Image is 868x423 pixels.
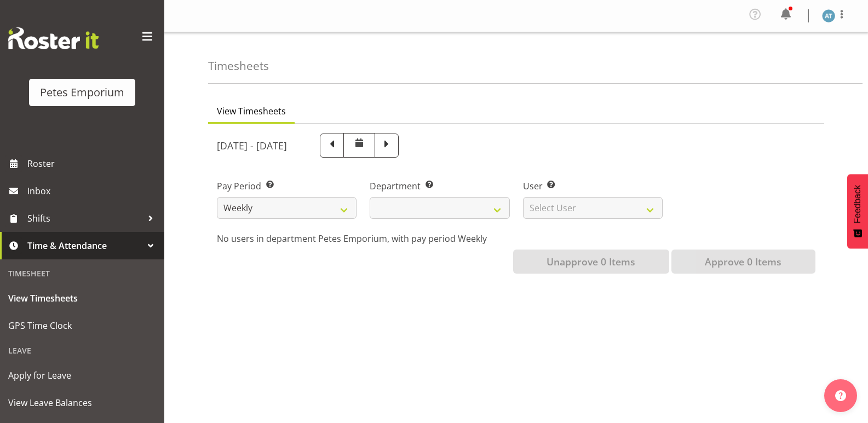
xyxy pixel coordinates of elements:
span: Feedback [853,185,863,223]
span: Roster [27,155,159,172]
img: help-xxl-2.png [835,390,846,401]
span: Approve 0 Items [705,254,781,269]
span: Unapprove 0 Items [547,254,635,269]
a: Apply for Leave [3,362,162,389]
span: View Timesheets [217,105,286,118]
span: Inbox [27,183,159,199]
button: Unapprove 0 Items [513,250,669,274]
a: View Timesheets [3,285,162,312]
label: Pay Period [217,179,357,193]
span: View Leave Balances [8,395,156,411]
button: Feedback - Show survey [847,174,868,248]
div: Petes Emporium [40,84,124,101]
p: No users in department Petes Emporium, with pay period Weekly [217,232,815,245]
span: Time & Attendance [27,237,142,254]
h5: [DATE] - [DATE] [217,140,287,152]
a: GPS Time Clock [3,312,162,339]
span: View Timesheets [8,290,156,306]
button: Approve 0 Items [671,250,815,274]
span: Apply for Leave [8,367,156,384]
img: Rosterit website logo [8,27,99,49]
a: View Leave Balances [3,389,162,416]
div: Timesheet [3,262,162,285]
label: User [523,179,663,193]
label: Department [370,179,509,193]
img: alex-micheal-taniwha5364.jpg [822,9,835,22]
h4: Timesheets [208,60,269,72]
span: Shifts [27,210,142,227]
span: GPS Time Clock [8,317,156,334]
div: Leave [3,339,162,362]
